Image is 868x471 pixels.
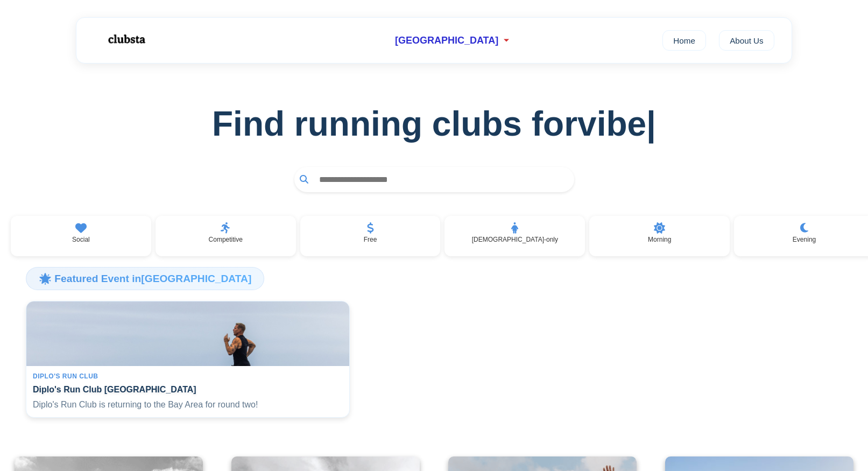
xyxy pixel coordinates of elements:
[719,30,774,51] a: About Us
[17,104,851,144] h1: Find running clubs for
[72,236,90,243] p: Social
[33,384,343,395] h4: Diplo's Run Club [GEOGRAPHIC_DATA]
[33,399,343,411] p: Diplo's Run Club is returning to the Bay Area for round two!
[94,26,158,53] img: Logo
[364,236,377,243] p: Free
[33,372,343,380] div: Diplo's Run Club
[793,236,816,243] p: Evening
[662,30,706,51] a: Home
[577,104,656,144] span: vibe
[209,236,243,243] p: Competitive
[26,267,264,290] h3: 🌟 Featured Event in [GEOGRAPHIC_DATA]
[472,236,558,243] p: [DEMOGRAPHIC_DATA]-only
[26,301,349,366] img: Diplo's Run Club San Francisco
[646,104,656,143] span: |
[395,35,498,46] span: [GEOGRAPHIC_DATA]
[648,236,671,243] p: Morning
